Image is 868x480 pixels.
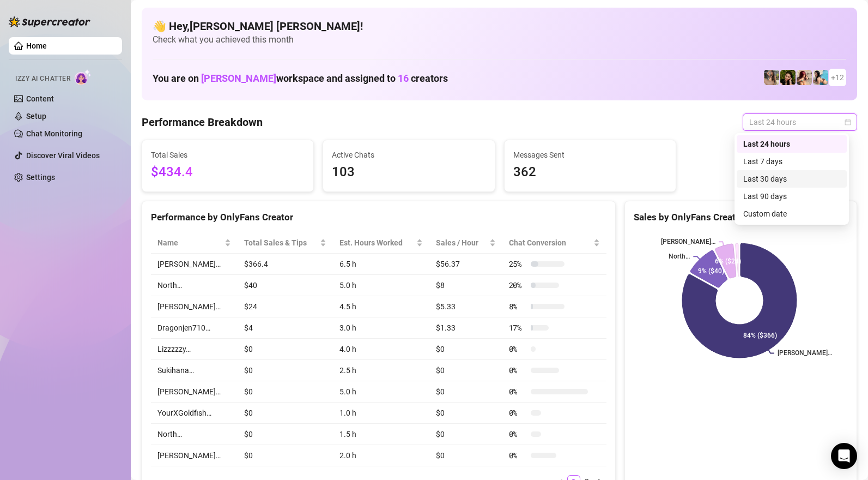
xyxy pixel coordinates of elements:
[737,188,847,205] div: Last 90 days
[743,208,840,220] div: Custom date
[333,424,429,445] td: 1.5 h
[509,237,591,249] span: Chat Conversion
[238,254,333,275] td: $366.4
[634,210,848,225] div: Sales by OnlyFans Creator
[151,210,606,225] div: Performance by OnlyFans Creator
[436,237,487,249] span: Sales / Hour
[153,34,846,46] span: Check what you achieved this month
[238,403,333,424] td: $0
[339,237,414,249] div: Est. Hours Worked
[429,232,502,254] th: Sales / Hour
[429,424,502,445] td: $0
[151,296,238,317] td: [PERSON_NAME]…
[509,428,526,440] span: 0 %
[333,445,429,466] td: 2.0 h
[743,173,840,185] div: Last 30 days
[153,73,448,85] h1: You are on workspace and assigned to creators
[429,254,502,275] td: $56.37
[15,74,70,84] span: Izzy AI Chatter
[26,112,46,121] a: Setup
[429,445,502,466] td: $0
[509,449,526,461] span: 0 %
[151,445,238,466] td: [PERSON_NAME]…
[743,138,840,150] div: Last 24 hours
[238,232,333,254] th: Total Sales & Tips
[151,149,305,161] span: Total Sales
[429,317,502,339] td: $1.33
[737,170,847,188] div: Last 30 days
[238,445,333,466] td: $0
[737,135,847,153] div: Last 24 hours
[333,317,429,339] td: 3.0 h
[333,296,429,317] td: 4.5 h
[509,279,526,291] span: 20 %
[333,403,429,424] td: 1.0 h
[332,162,485,183] span: 103
[26,41,47,50] a: Home
[502,232,606,254] th: Chat Conversion
[238,360,333,381] td: $0
[26,173,55,182] a: Settings
[9,16,90,27] img: logo-BBDzfeDw.svg
[509,301,526,313] span: 8 %
[845,119,851,125] span: calendar
[743,190,840,202] div: Last 90 days
[429,339,502,360] td: $0
[238,424,333,445] td: $0
[153,19,846,34] h4: 👋 Hey, [PERSON_NAME] [PERSON_NAME] !
[764,70,779,85] img: emilylou (@emilyylouu)
[509,322,526,334] span: 17 %
[813,70,828,85] img: North (@northnattvip)
[26,129,82,138] a: Chat Monitoring
[429,275,502,296] td: $8
[661,238,715,246] text: [PERSON_NAME]…
[151,275,238,296] td: North…
[201,73,276,84] span: [PERSON_NAME]
[429,360,502,381] td: $0
[509,407,526,419] span: 0 %
[75,69,92,85] img: AI Chatter
[151,403,238,424] td: YourXGoldfish…
[831,443,857,469] div: Open Intercom Messenger
[157,237,222,249] span: Name
[831,71,844,83] span: + 12
[333,339,429,360] td: 4.0 h
[780,70,796,85] img: playfuldimples (@playfuldimples)
[151,339,238,360] td: Lizzzzzy…
[142,115,263,130] h4: Performance Breakdown
[737,205,847,223] div: Custom date
[151,424,238,445] td: North…
[509,364,526,376] span: 0 %
[429,296,502,317] td: $5.33
[737,153,847,170] div: Last 7 days
[429,403,502,424] td: $0
[151,381,238,403] td: [PERSON_NAME]…
[513,149,667,161] span: Messages Sent
[151,254,238,275] td: [PERSON_NAME]…
[509,343,526,355] span: 0 %
[238,275,333,296] td: $40
[333,254,429,275] td: 6.5 h
[797,70,812,85] img: North (@northnattfree)
[398,73,409,84] span: 16
[429,381,502,403] td: $0
[743,155,840,167] div: Last 7 days
[333,275,429,296] td: 5.0 h
[26,151,100,160] a: Discover Viral Videos
[509,386,526,398] span: 0 %
[332,149,485,161] span: Active Chats
[509,258,526,270] span: 25 %
[669,253,690,261] text: North…
[238,317,333,339] td: $4
[749,114,851,130] span: Last 24 hours
[333,381,429,403] td: 5.0 h
[151,162,305,183] span: $434.4
[26,94,54,103] a: Content
[238,339,333,360] td: $0
[151,317,238,339] td: Dragonjen710…
[238,381,333,403] td: $0
[151,232,238,254] th: Name
[244,237,318,249] span: Total Sales & Tips
[513,162,667,183] span: 362
[151,360,238,381] td: Sukihana…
